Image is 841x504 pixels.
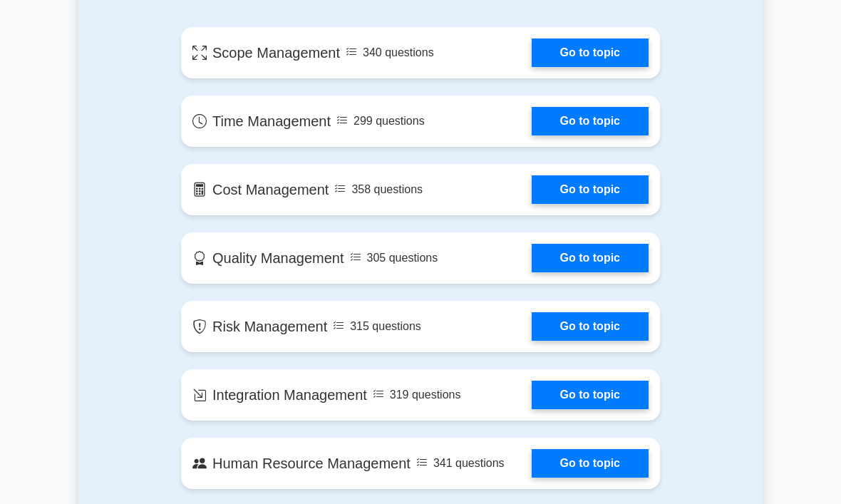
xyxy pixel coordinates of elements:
[532,175,649,204] a: Go to topic
[532,449,649,478] a: Go to topic
[532,244,649,272] a: Go to topic
[532,381,649,409] a: Go to topic
[532,38,649,67] a: Go to topic
[532,312,649,341] a: Go to topic
[532,107,649,135] a: Go to topic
